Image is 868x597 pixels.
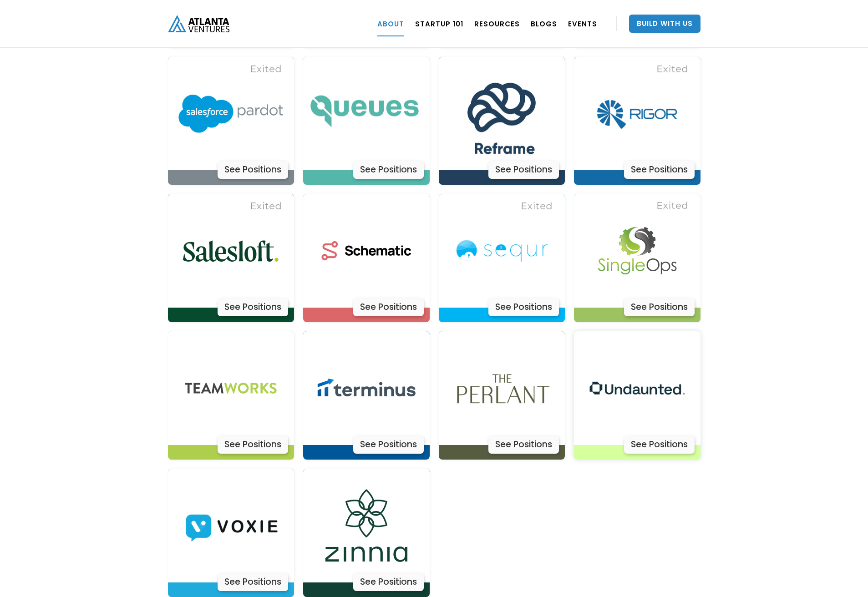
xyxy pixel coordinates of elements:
[629,15,700,33] a: Build With Us
[531,11,557,36] a: BLOGS
[445,331,558,445] img: Actively Learn
[574,57,700,185] a: Actively LearnSee Positions
[574,194,700,322] a: Actively LearnSee Positions
[488,435,559,454] div: See Positions
[353,161,424,179] div: See Positions
[168,331,294,460] a: Actively LearnSee Positions
[310,194,423,308] img: Actively Learn
[353,435,424,454] div: See Positions
[218,435,288,454] div: See Positions
[445,194,558,308] img: Actively Learn
[218,298,288,316] div: See Positions
[624,161,695,179] div: See Positions
[303,469,430,597] a: Actively LearnSee Positions
[580,331,694,445] img: Actively Learn
[174,469,288,582] img: Actively Learn
[310,469,423,582] img: Actively Learn
[488,298,559,316] div: See Positions
[310,57,423,171] img: Actively Learn
[168,194,294,322] a: Actively LearnSee Positions
[168,469,294,597] a: Actively LearnSee Positions
[218,161,288,179] div: See Positions
[474,11,520,36] a: RESOURCES
[580,194,694,308] img: Actively Learn
[174,194,288,308] img: Actively Learn
[445,57,558,171] img: Actively Learn
[303,57,430,185] a: Actively LearnSee Positions
[439,57,565,185] a: Actively LearnSee Positions
[377,11,404,36] a: ABOUT
[218,573,288,591] div: See Positions
[439,331,565,460] a: Actively LearnSee Positions
[580,57,694,171] img: Actively Learn
[439,194,565,322] a: Actively LearnSee Positions
[174,57,288,171] img: Actively Learn
[310,331,423,445] img: Actively Learn
[353,573,424,591] div: See Positions
[568,11,597,36] a: EVENTS
[488,161,559,179] div: See Positions
[574,331,700,460] a: Actively LearnSee Positions
[415,11,463,36] a: Startup 101
[303,331,430,460] a: Actively LearnSee Positions
[624,435,695,454] div: See Positions
[624,298,695,316] div: See Positions
[303,194,430,322] a: Actively LearnSee Positions
[168,57,294,185] a: Actively LearnSee Positions
[353,298,424,316] div: See Positions
[174,331,288,445] img: Actively Learn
